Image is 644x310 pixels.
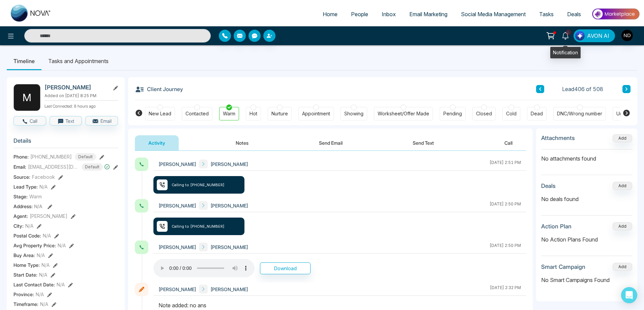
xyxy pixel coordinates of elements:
[158,202,196,209] span: [PERSON_NAME]
[541,182,556,189] h3: Deals
[476,110,492,117] div: Closed
[560,8,588,21] a: Deals
[541,223,572,230] h3: Action Plan
[613,222,632,230] button: Add
[575,31,585,40] img: Lead Flow
[45,84,107,91] h2: [PERSON_NAME]
[135,84,183,94] h3: Client Journey
[185,110,209,117] div: Contacted
[490,243,521,251] div: [DATE] 2:50 PM
[541,149,632,163] p: No attachments found
[34,203,42,209] span: N/A
[13,173,30,180] span: Source:
[541,135,575,141] h3: Attachments
[39,183,48,190] span: N/A
[316,8,344,21] a: Home
[222,135,262,150] button: Notes
[13,252,35,259] span: Buy Area :
[382,11,396,18] span: Inbox
[13,153,29,160] span: Phone:
[616,110,643,117] div: Unspecified
[57,281,65,288] span: N/A
[323,11,338,18] span: Home
[7,52,41,70] li: Timeline
[565,29,572,35] span: 5
[613,134,632,142] button: Add
[172,182,225,188] span: Calling to [PHONE_NUMBER]
[13,222,24,229] span: City :
[36,291,44,298] span: N/A
[30,153,72,160] span: [PHONE_NUMBER]
[409,11,447,18] span: Email Marketing
[43,232,51,239] span: N/A
[13,261,40,269] span: Home Type :
[574,29,615,42] button: AVON AI
[557,110,602,117] div: DNC/Wrong number
[621,30,633,41] img: User Avatar
[50,116,82,125] button: Text
[13,137,118,148] h3: Details
[567,11,581,18] span: Deals
[260,262,311,274] button: Download
[541,235,632,244] p: No Action Plans Found
[25,222,33,229] span: N/A
[45,93,118,99] p: Added on [DATE] 8:25 PM
[13,301,38,308] span: Timeframe :
[82,163,103,171] span: Default
[13,84,40,111] div: M
[13,242,56,249] span: Avg Property Price :
[13,213,28,220] span: Agent:
[375,8,403,21] a: Inbox
[11,5,51,22] img: Nova CRM Logo
[541,276,632,284] p: No Smart Campaigns Found
[351,11,368,18] span: People
[302,110,330,117] div: Appointment
[531,110,543,117] div: Dead
[557,29,574,41] a: 5
[532,8,560,21] a: Tasks
[30,213,67,220] span: [PERSON_NAME]
[13,271,37,278] span: Start Date :
[58,242,66,249] span: N/A
[210,202,248,209] span: [PERSON_NAME]
[562,85,603,93] span: Lead 406 of 508
[541,195,632,203] p: No deals found
[32,173,55,180] span: Facebook
[13,163,26,170] span: Email:
[13,291,34,298] span: Province :
[75,153,96,161] span: Default
[39,271,47,278] span: N/A
[13,193,28,200] span: Stage:
[399,135,447,150] button: Send Text
[13,116,46,125] button: Call
[172,224,225,229] span: Calling to [PHONE_NUMBER]
[13,281,55,288] span: Last Contact Date :
[490,160,521,168] div: [DATE] 2:51 PM
[305,135,356,150] button: Send Email
[506,110,517,117] div: Cold
[591,6,640,22] img: Market-place.gif
[443,110,462,117] div: Pending
[271,110,288,117] div: Nurture
[40,301,48,308] span: N/A
[41,52,115,70] li: Tasks and Appointments
[13,203,42,210] span: Address:
[210,286,248,293] span: [PERSON_NAME]
[250,110,257,117] div: Hot
[613,135,632,141] span: Add
[13,183,38,190] span: Lead Type:
[85,116,118,125] button: Email
[344,8,375,21] a: People
[158,161,196,168] span: [PERSON_NAME]
[13,232,41,239] span: Postal Code :
[490,201,521,210] div: [DATE] 2:50 PM
[461,11,526,18] span: Social Media Management
[541,263,585,270] h3: Smart Campaign
[41,261,50,269] span: N/A
[210,161,248,168] span: [PERSON_NAME]
[613,263,632,271] button: Add
[135,135,179,150] button: Activity
[613,182,632,190] button: Add
[587,32,609,40] span: AVON AI
[210,244,248,251] span: [PERSON_NAME]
